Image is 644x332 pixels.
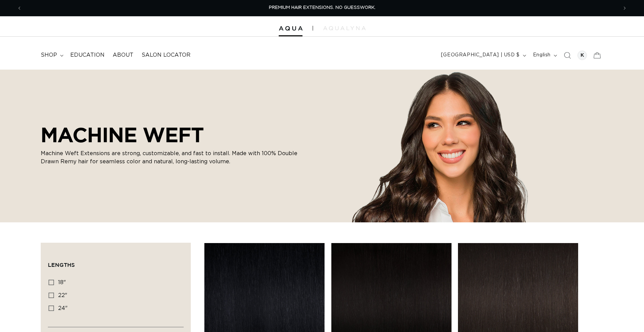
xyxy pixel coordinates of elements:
[441,52,520,59] span: [GEOGRAPHIC_DATA] | USD $
[48,262,75,268] span: Lengths
[109,48,137,63] a: About
[58,280,66,285] span: 18"
[137,48,195,63] a: Salon Locator
[113,52,133,59] span: About
[142,52,190,59] span: Salon Locator
[41,123,299,147] h2: MACHINE WEFT
[617,2,632,15] button: Next announcement
[560,48,575,63] summary: Search
[41,149,299,166] p: Machine Weft Extensions are strong, customizable, and fast to install. Made with 100% Double Draw...
[323,26,366,30] img: aqualyna.com
[58,293,67,298] span: 22"
[529,49,560,62] button: English
[437,49,529,62] button: [GEOGRAPHIC_DATA] | USD $
[48,250,184,274] summary: Lengths (0 selected)
[12,2,27,15] button: Previous announcement
[66,48,109,63] a: Education
[269,5,375,10] span: PREMIUM HAIR EXTENSIONS. NO GUESSWORK.
[58,306,68,311] span: 24"
[533,52,551,59] span: English
[70,52,105,59] span: Education
[279,26,302,31] img: Aqua Hair Extensions
[37,48,66,63] summary: shop
[41,52,57,59] span: shop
